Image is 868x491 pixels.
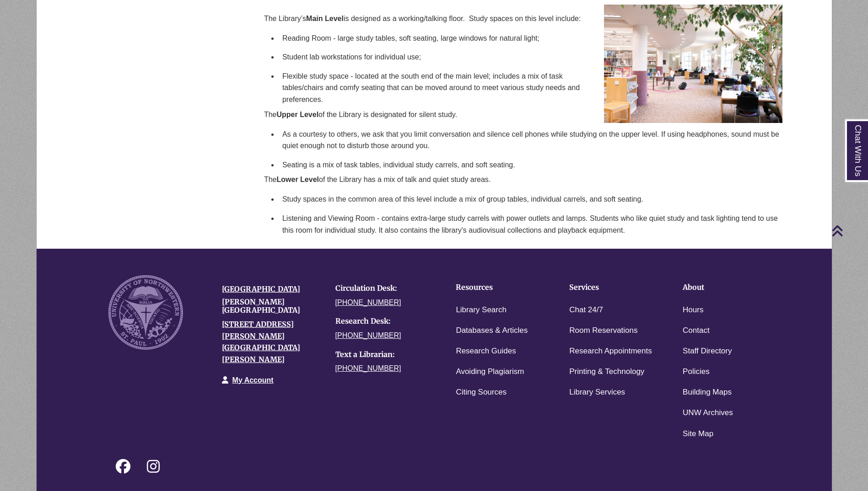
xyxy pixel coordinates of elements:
[456,304,507,317] a: Library Search
[335,331,401,339] a: [PHONE_NUMBER]
[456,365,524,379] a: Avoiding Plagiarism
[569,345,652,358] a: Research Appointments
[222,298,322,314] h4: [PERSON_NAME][GEOGRAPHIC_DATA]
[683,365,710,379] a: Policies
[279,190,785,209] li: Study spaces in the common area of this level include a mix of group tables, individual carrels, ...
[335,317,435,326] h4: Research Desk:
[683,304,703,317] a: Hours
[683,283,768,292] h4: About
[456,386,507,399] a: Citing Sources
[683,345,732,358] a: Staff Directory
[277,176,319,183] strong: Lower Level
[279,155,785,175] li: Seating is a mix of task tables, individual study carrels, and soft seating.
[279,48,785,67] li: Student lab workstations for individual use;
[222,284,300,294] a: [GEOGRAPHIC_DATA]
[264,174,785,185] p: The of the Library has a mix of talk and quiet study areas.
[683,324,710,337] a: Contact
[222,320,300,364] a: [STREET_ADDRESS][PERSON_NAME][GEOGRAPHIC_DATA][PERSON_NAME]
[569,304,603,317] a: Chat 24/7
[602,2,785,126] img: click to view bigger photo
[335,351,435,359] h4: Text a Librarian:
[683,406,733,420] a: UNW Archives
[264,2,785,24] p: The Library’s is designed as a working/talking floor. Study spaces on this level include:
[335,364,401,372] a: [PHONE_NUMBER]
[683,386,732,399] a: Building Maps
[456,345,516,358] a: Research Guides
[569,386,625,399] a: Library Services
[116,459,130,474] i: Follow on Facebook
[569,365,644,379] a: Printing & Technology
[569,324,637,337] a: Room Reservations
[456,283,541,292] h4: Resources
[232,376,274,384] a: My Account
[335,299,401,306] a: [PHONE_NUMBER]
[831,224,866,237] a: Back to Top
[335,284,435,293] h4: Circulation Desk:
[279,67,785,109] li: Flexible study space - located at the south end of the main level; includes a mix of task tables/...
[569,283,654,292] h4: Services
[456,324,528,337] a: Databases & Articles
[277,111,319,118] strong: Upper Level
[264,109,785,120] p: The of the Library is designated for silent study.
[683,427,713,441] a: Site Map
[108,275,183,350] img: UNW seal
[147,459,160,474] i: Follow on Instagram
[279,29,785,48] li: Reading Room - large study tables, soft seating, large windows for natural light;
[279,125,785,155] li: As a courtesy to others, we ask that you limit conversation and silence cell phones while studyin...
[279,209,785,240] li: Listening and Viewing Room - contains extra-large study carrels with power outlets and lamps. Stu...
[306,15,344,22] strong: Main Level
